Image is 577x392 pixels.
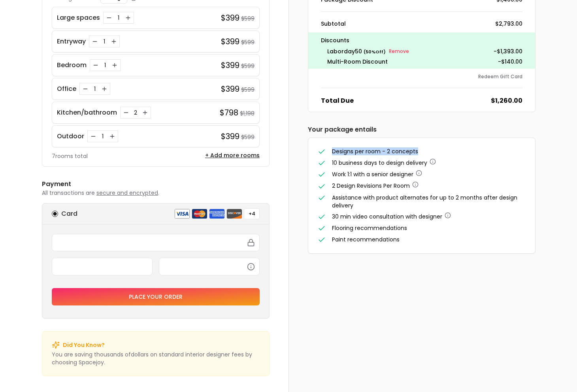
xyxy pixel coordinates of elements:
h4: $399 [221,12,239,23]
small: $599 [241,86,255,94]
button: Decrease quantity for Bedroom [92,61,100,69]
h4: $399 [221,83,239,94]
button: + Add more rooms [205,151,260,159]
span: Assistance with product alternates for up to 2 months after design delivery [332,194,517,209]
div: 1 [91,85,99,93]
p: Kitchen/bathroom [57,108,117,117]
button: +4 [244,208,260,219]
small: $599 [241,15,255,23]
h6: Card [61,209,77,219]
p: Bedroom [57,60,87,70]
span: Work 1:1 with a senior designer [332,170,413,178]
p: Outdoor [57,132,84,141]
button: Increase quantity for Entryway [110,38,118,45]
span: secure and encrypted [96,189,158,197]
p: Office [57,84,76,94]
iframe: Secure CVC input frame [164,263,255,270]
div: 1 [100,38,108,45]
button: Redeem Gift Card [478,73,522,80]
span: Paint recommendations [332,236,400,243]
button: Place your order [52,288,260,305]
h4: $399 [221,60,239,71]
button: Decrease quantity for Large spaces [105,14,113,22]
div: 1 [99,132,107,140]
span: laborday50 [327,47,362,55]
button: Decrease quantity for Office [81,85,89,93]
h6: Your package entails [308,125,536,134]
p: Large spaces [57,13,100,23]
span: 30 min video consultation with designer [332,213,442,220]
span: 2 Design Revisions Per Room [332,182,410,190]
p: You are saving thousands of dollar s on standard interior designer fees by choosing Spacejoy. [52,351,260,366]
iframe: Secure expiration date input frame [57,263,147,270]
h4: $798 [220,107,238,118]
button: Increase quantity for Large spaces [124,14,132,22]
dd: -$140.00 [498,58,522,66]
dd: $1,260.00 [491,96,522,106]
span: 10 business days to design delivery [332,159,427,167]
small: $599 [241,62,255,70]
button: Decrease quantity for Entryway [91,38,99,45]
h4: $399 [221,36,239,47]
dt: Multi-Room Discount [327,58,388,66]
h4: $399 [221,131,239,142]
div: 2 [132,109,140,117]
button: Increase quantity for Bedroom [111,61,119,69]
small: $599 [241,38,255,46]
div: 1 [101,61,109,69]
p: Discounts [321,36,522,45]
small: $599 [241,133,255,141]
button: Increase quantity for Office [100,85,108,93]
p: 7 rooms total [52,152,88,160]
small: Remove [389,48,409,55]
dt: Total Due [321,96,354,106]
h6: Payment [42,179,270,189]
small: $1,198 [240,109,255,117]
small: ( 50 % Off) [364,49,386,55]
iframe: Secure card number input frame [57,239,255,246]
img: visa [174,209,190,219]
p: All transactions are . [42,189,270,197]
p: - $1,393.00 [494,47,522,56]
img: discover [226,209,242,219]
button: Increase quantity for Kitchen/bathroom [141,109,149,117]
dt: Subtotal [321,20,346,28]
dd: $2,793.00 [495,20,522,28]
button: Decrease quantity for Outdoor [89,132,97,140]
button: Decrease quantity for Kitchen/bathroom [122,109,130,117]
p: Did You Know? [63,341,105,349]
button: Increase quantity for Outdoor [108,132,116,140]
p: Entryway [57,37,86,46]
img: american express [209,209,225,219]
div: 1 [115,14,123,22]
span: Flooring recommendations [332,224,407,232]
span: Designs per room - 2 concepts [332,147,418,155]
img: mastercard [192,209,207,219]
